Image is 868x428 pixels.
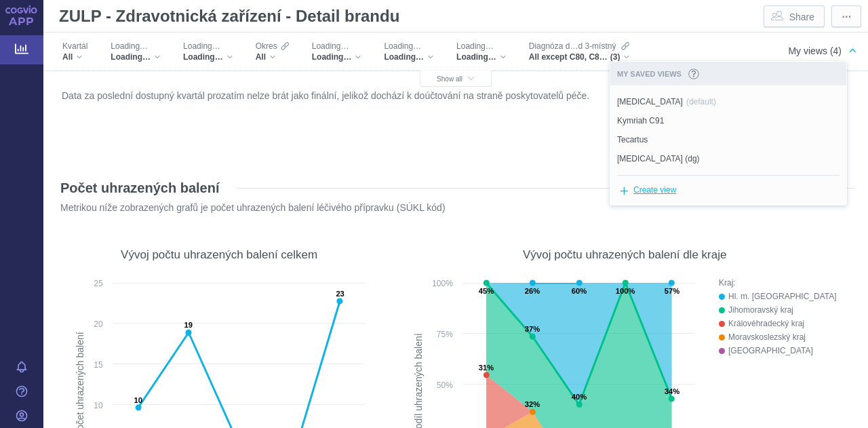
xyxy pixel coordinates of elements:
[685,64,703,83] button: Information about Saved Views
[184,321,193,329] text: 19
[610,52,620,62] span: (3)
[479,364,494,372] text: 31%
[719,290,848,303] button: Hl. m. Praha
[616,287,635,295] text: 100%
[377,37,440,66] div: Loading…Loading…
[183,52,223,62] span: Loading…
[256,41,277,52] span: Okres
[305,37,368,66] div: Loading…Loading…
[719,317,848,330] button: Královéhradecký kraj
[686,96,716,108] span: (default)
[719,276,848,357] div: Legend: Kraj
[437,381,453,390] text: 50%
[456,41,494,52] span: Loading…
[617,134,648,146] span: Tecartus
[312,52,352,62] span: Loading…
[104,37,167,66] div: Loading…Loading…
[111,41,148,52] span: Loading…
[842,10,851,24] span: ⋯
[525,400,540,408] text: 32%
[719,330,848,344] button: Moravskoslezský kraj
[134,396,142,404] text: 10
[56,37,94,66] div: KvartálAll
[479,287,494,295] text: 45%
[94,279,103,288] text: 25
[525,325,540,333] text: 37%
[94,401,103,410] text: 10
[529,52,610,62] span: All except C80, C83, D70
[728,344,848,357] div: [GEOGRAPHIC_DATA]
[420,71,492,87] button: Show all
[60,201,811,214] p: Metrikou níže zobrazených grafů je počet uhrazených balení léčivého přípravku (SÚKL kód)
[523,248,727,262] div: Vývoj počtu uhrazených balení dle kraje
[450,37,513,66] div: Loading…Loading…
[62,41,87,52] span: Kvartál
[572,287,587,295] text: 60%
[62,90,850,102] p: Data za poslední dostupný kvartál prozatím nelze brát jako finální, jelikož dochází k doúčtování ...
[788,45,842,56] span: My views (4)
[456,52,496,62] span: Loading…
[728,290,848,303] div: Hl. m. [GEOGRAPHIC_DATA]
[94,360,103,370] text: 15
[54,3,406,30] h1: ZULP - Zdravotnická zařízení - Detail brandu
[256,52,266,62] span: All
[665,287,679,295] text: 57%
[719,344,848,357] button: Olomoucký kraj
[183,41,220,52] span: Loading…
[617,67,682,81] h3: My saved views
[60,179,220,197] h2: Počet uhrazených balení
[610,182,684,198] button: Create view
[719,276,848,290] div: Kraj:
[176,37,239,66] div: Loading…Loading…
[525,287,540,295] text: 26%
[384,52,424,62] span: Loading…
[111,52,151,62] span: Loading…
[312,41,349,52] span: Loading…
[633,182,676,199] span: Create view
[54,33,756,109] div: Filters
[121,248,317,262] div: Vývoj počtu uhrazených balení celkem
[432,279,453,288] text: 100%
[437,330,453,339] text: 75%
[617,115,664,127] span: Kymriah C91
[728,330,848,344] div: Moravskoslezský kraj
[572,393,587,401] text: 40%
[764,5,825,27] button: Share dashboard
[249,37,296,66] div: OkresAll
[336,290,344,298] text: 23
[806,218,830,242] div: Show as table
[728,303,848,317] div: Jihomoravský kraj
[789,10,814,24] span: Share
[831,5,861,27] button: More actions
[719,303,848,317] button: Jihomoravský kraj
[94,319,103,329] text: 20
[384,41,421,52] span: Loading…
[363,218,388,242] div: More actions
[617,96,683,108] span: [MEDICAL_DATA]
[529,41,616,52] span: Diagnóza d…d 3-místný
[522,37,637,66] div: Diagnóza d…d 3-místnýAll except C80, C83, D70(3)
[728,317,848,330] div: Královéhradecký kraj
[437,75,475,83] span: Show all
[332,218,357,242] div: Show as table
[665,387,679,395] text: 34%
[837,218,861,242] div: More actions
[775,37,868,63] button: My views (4)
[617,153,700,165] span: [MEDICAL_DATA] (dg)
[62,52,73,62] span: All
